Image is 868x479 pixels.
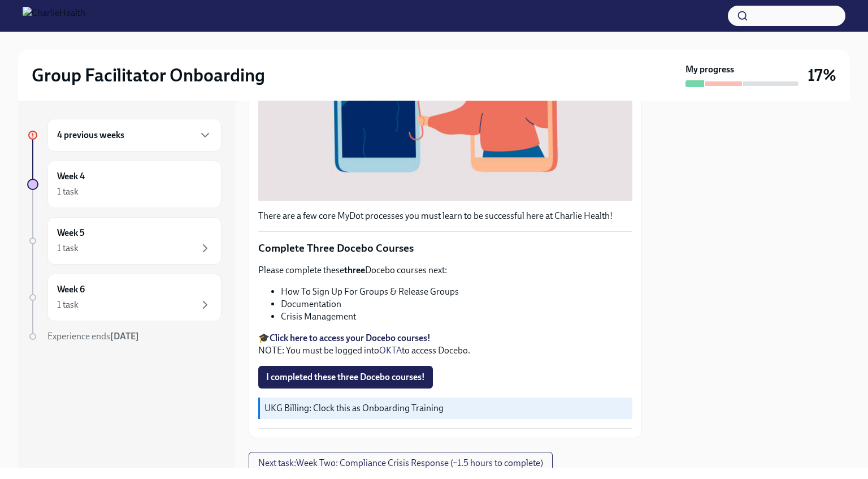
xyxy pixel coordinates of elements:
[258,458,543,469] span: Next task : Week Two: Compliance Crisis Response (~1.5 hours to complete)
[266,372,425,383] span: I completed these three Docebo courses!
[57,227,85,239] h6: Week 5
[27,217,222,265] a: Week 51 task
[57,129,124,141] h6: 4 previous weeks
[379,345,402,356] a: OKTA
[270,333,431,343] a: Click here to access your Docebo courses!
[258,366,433,389] button: I completed these three Docebo courses!
[47,331,139,342] span: Experience ends
[258,332,632,357] p: 🎓 NOTE: You must be logged into to access Docebo.
[57,242,79,254] div: 1 task
[258,264,632,277] p: Please complete these Docebo courses next:
[808,65,836,85] h3: 17%
[685,63,734,76] strong: My progress
[281,310,632,323] li: Crisis Management
[258,241,632,256] p: Complete Three Docebo Courses
[281,286,632,298] li: How To Sign Up For Groups & Release Groups
[57,299,79,311] div: 1 task
[57,283,85,296] h6: Week 6
[57,185,79,198] div: 1 task
[249,452,553,474] button: Next task:Week Two: Compliance Crisis Response (~1.5 hours to complete)
[110,331,139,342] strong: [DATE]
[264,402,628,415] p: UKG Billing: Clock this as Onboarding Training
[27,274,222,321] a: Week 61 task
[258,210,632,222] p: There are a few core MyDot processes you must learn to be successful here at Charlie Health!
[23,7,85,25] img: CharlieHealth
[47,119,222,152] div: 4 previous weeks
[27,161,222,208] a: Week 41 task
[281,298,632,310] li: Documentation
[32,64,265,87] h2: Group Facilitator Onboarding
[344,265,365,275] strong: three
[57,170,85,183] h6: Week 4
